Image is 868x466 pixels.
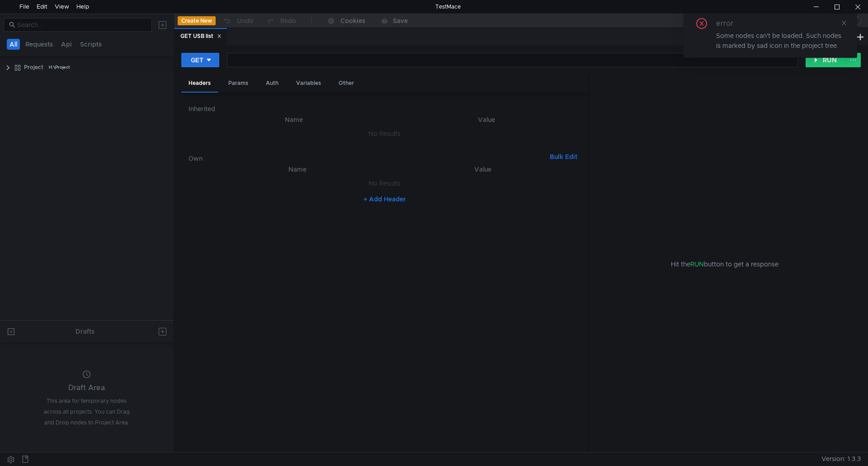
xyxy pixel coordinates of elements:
button: Create New [178,16,216,25]
div: Other [331,75,361,92]
button: Requests [23,39,56,50]
div: Undo [237,15,254,26]
div: Headers [181,75,218,93]
button: Redo [260,14,302,28]
div: Drafts [75,326,94,337]
div: Save [393,18,408,24]
h6: Inherited [189,103,581,114]
div: Auth [259,75,286,92]
div: Variables [289,75,328,92]
span: Version: 1.3.3 [821,452,861,466]
th: Value [392,164,574,175]
button: + Add Header [360,194,410,205]
th: Value [392,114,581,125]
div: GET USB list [180,32,222,41]
div: Some nodes can't be loaded. Such nodes is marked by sad icon in the project tree. [716,31,846,51]
button: All [7,39,20,50]
div: H:\Project [49,61,70,74]
th: Name [203,164,392,175]
input: Search... [17,20,146,30]
div: error [716,18,744,29]
button: Bulk Edit [546,151,581,162]
span: RUN [690,260,704,268]
nz-embed-empty: No Results [368,179,401,187]
div: Params [221,75,255,92]
span: Hit the button to get a response [671,259,778,269]
button: Undo [216,14,260,28]
button: GET [181,53,219,67]
div: Redo [280,15,296,26]
th: Name [196,114,392,125]
nz-embed-empty: No Results [368,130,401,138]
div: GET [191,55,203,65]
div: Cookies [340,15,365,26]
button: Scripts [77,39,104,50]
h6: Own [189,153,546,164]
div: Project [24,61,43,74]
button: Api [58,39,75,50]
